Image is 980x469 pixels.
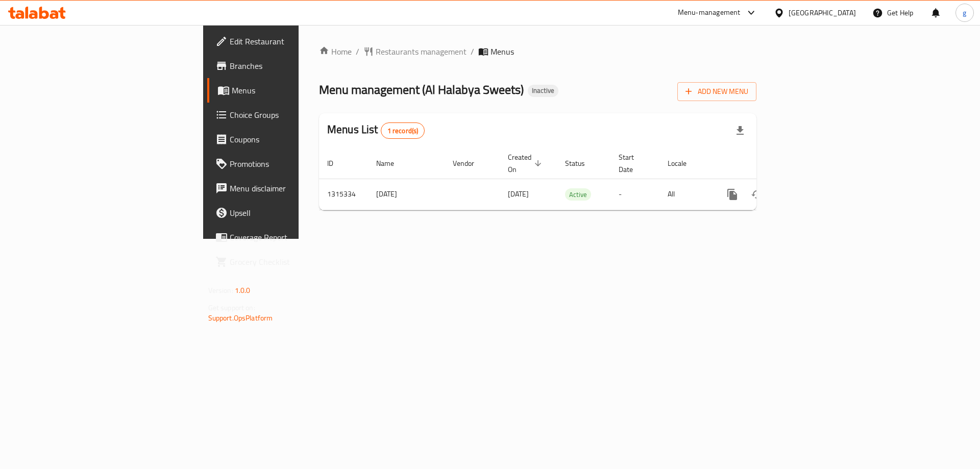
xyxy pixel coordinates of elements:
[230,182,359,194] span: Menu disclaimer
[230,207,359,219] span: Upsell
[207,176,367,201] a: Menu disclaimer
[376,45,467,58] span: Restaurants management
[230,231,359,243] span: Coverage Report
[327,122,425,139] h2: Menus List
[230,35,359,47] span: Edit Restaurant
[207,127,367,152] a: Coupons
[319,45,756,58] nav: breadcrumb
[677,82,756,101] button: Add New Menu
[508,151,545,176] span: Created On
[207,78,367,103] a: Menus
[207,225,367,250] a: Coverage Report
[565,189,591,201] span: Active
[491,45,514,58] span: Menus
[528,85,558,97] div: Inactive
[678,7,741,19] div: Menu-management
[363,45,467,58] a: Restaurants management
[207,29,367,54] a: Edit Restaurant
[207,54,367,78] a: Branches
[508,187,529,201] span: [DATE]
[368,179,445,210] td: [DATE]
[471,45,474,58] li: /
[720,182,745,207] button: more
[230,133,359,145] span: Coupons
[235,284,251,297] span: 1.0.0
[685,85,748,98] span: Add New Menu
[208,284,233,297] span: Version:
[208,301,255,314] span: Get support on:
[230,256,359,268] span: Grocery Checklist
[327,157,347,169] span: ID
[619,151,647,176] span: Start Date
[207,250,367,274] a: Grocery Checklist
[728,118,752,143] div: Export file
[207,103,367,127] a: Choice Groups
[230,109,359,121] span: Choice Groups
[668,157,700,169] span: Locale
[565,188,591,201] div: Active
[528,86,558,95] span: Inactive
[230,60,359,72] span: Branches
[376,157,407,169] span: Name
[565,157,598,169] span: Status
[207,152,367,176] a: Promotions
[745,182,769,207] button: Change Status
[319,148,826,210] table: enhanced table
[381,122,425,139] div: Total records count
[712,148,826,179] th: Actions
[789,7,856,18] div: [GEOGRAPHIC_DATA]
[207,201,367,225] a: Upsell
[230,158,359,170] span: Promotions
[453,157,487,169] span: Vendor
[381,126,425,136] span: 1 record(s)
[319,78,524,101] span: Menu management ( Al Halabya Sweets )
[659,179,712,210] td: All
[208,311,273,325] a: Support.OpsPlatform
[232,84,359,96] span: Menus
[610,179,659,210] td: -
[963,7,966,18] span: g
